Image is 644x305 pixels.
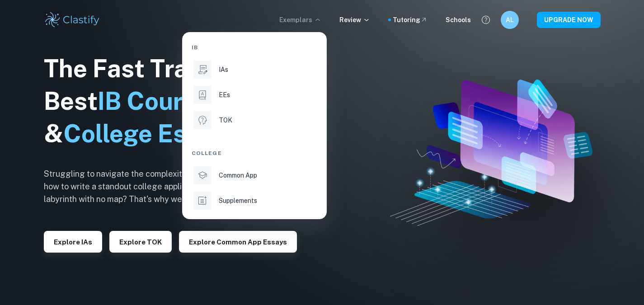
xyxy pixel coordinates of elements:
a: Common App [192,164,317,186]
p: EEs [219,90,230,100]
p: Supplements [219,196,257,206]
a: TOK [192,109,317,131]
a: IAs [192,59,317,80]
a: Supplements [192,190,317,211]
p: IAs [219,65,228,75]
span: IB [192,43,198,52]
span: College [192,149,222,157]
p: Common App [219,170,257,180]
p: TOK [219,115,232,125]
a: EEs [192,84,317,106]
